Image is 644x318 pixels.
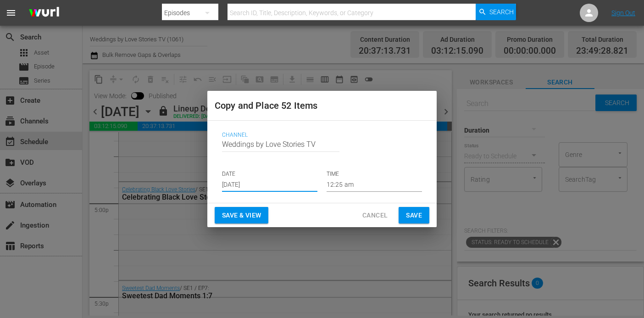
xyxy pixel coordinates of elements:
span: Save & View [222,210,261,221]
button: Cancel [355,207,395,224]
span: menu [6,7,17,18]
img: ans4CAIJ8jUAAAAAAAAAAAAAAAAAAAAAAAAgQb4GAAAAAAAAAAAAAAAAAAAAAAAAJMjXAAAAAAAAAAAAAAAAAAAAAAAAgAT5G... [22,2,66,24]
h2: Copy and Place 52 Items [215,98,429,113]
span: Channel [222,132,417,139]
p: DATE [222,170,317,178]
button: Save & View [215,207,268,224]
a: Sign Out [611,9,635,17]
button: Save [399,207,429,224]
span: Save [406,210,422,221]
p: TIME [327,170,422,178]
span: Cancel [362,210,388,221]
span: Search [489,4,514,20]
